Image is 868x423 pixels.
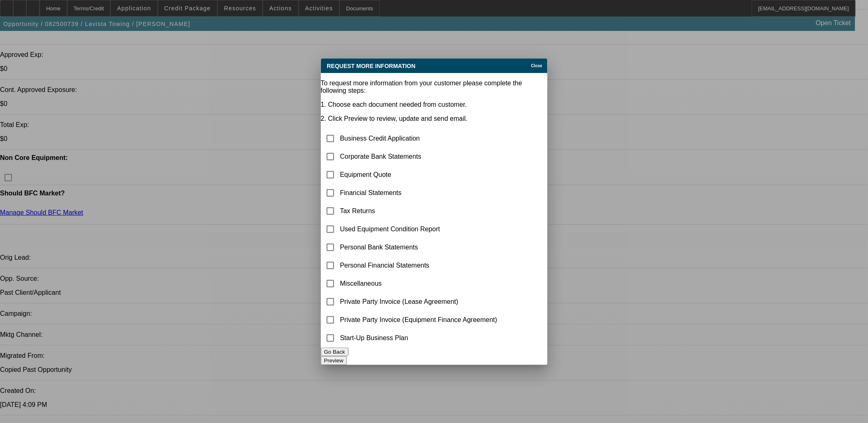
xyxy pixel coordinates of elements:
button: Go Back [321,348,349,356]
p: 1. Choose each document needed from customer. [321,101,547,108]
td: Business Credit Application [340,130,498,147]
td: Private Party Invoice (Equipment Finance Agreement) [340,311,498,329]
p: 2. Click Preview to review, update and send email. [321,115,547,122]
td: Tax Returns [340,202,498,220]
td: Private Party Invoice (Lease Agreement) [340,293,498,310]
td: Equipment Quote [340,166,498,183]
td: Personal Bank Statements [340,239,498,256]
td: Personal Financial Statements [340,257,498,274]
span: Request More Information [327,63,416,69]
td: Corporate Bank Statements [340,148,498,165]
td: Miscellaneous [340,275,498,292]
td: Used Equipment Condition Report [340,221,498,238]
span: Close [531,63,542,68]
button: Preview [321,356,347,365]
p: To request more information from your customer please complete the following steps: [321,80,547,94]
td: Financial Statements [340,184,498,202]
td: Start-Up Business Plan [340,329,498,347]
